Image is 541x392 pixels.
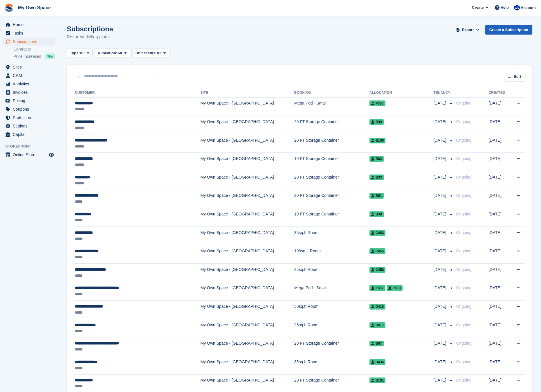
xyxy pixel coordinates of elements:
[294,116,369,134] td: 20 FT Storage Container
[433,322,447,328] span: [DATE]
[521,5,536,11] span: Account
[5,143,58,149] span: Storefront
[488,301,510,319] td: [DATE]
[294,134,369,153] td: 20 FT Storage Container
[514,74,521,80] span: Sort
[294,226,369,245] td: 35sq.ft Room
[294,282,369,301] td: Mega Pod - Small
[488,282,510,301] td: [DATE]
[294,153,369,171] td: 10 FT Storage Container
[488,88,510,98] th: Created
[369,267,386,273] span: C458
[488,264,510,282] td: [DATE]
[433,340,447,346] span: [DATE]
[456,249,471,253] span: Ongoing
[3,37,55,46] a: menu
[3,130,55,139] a: menu
[3,97,55,105] a: menu
[433,285,447,291] span: [DATE]
[136,50,157,56] span: Unit Status:
[5,3,13,12] img: stora-icon-8386f47178a22dfd0bd8f6a31ec36ba5ce8667c1dd55bd0f319d3a0aa187defe.svg
[294,171,369,190] td: 20 FT Storage Container
[201,337,294,356] td: My Own Space - [GEOGRAPHIC_DATA]
[488,337,510,356] td: [DATE]
[488,116,510,134] td: [DATE]
[157,50,162,56] span: All
[201,245,294,264] td: My Own Space - [GEOGRAPHIC_DATA]
[456,341,471,346] span: Ongoing
[98,50,117,56] span: Allocation:
[201,226,294,245] td: My Own Space - [GEOGRAPHIC_DATA]
[433,211,447,217] span: [DATE]
[201,97,294,116] td: My Own Space - [GEOGRAPHIC_DATA]
[13,29,48,37] span: Tasks
[488,226,510,245] td: [DATE]
[369,285,385,291] span: P302
[3,88,55,96] a: menu
[294,337,369,356] td: 20 FT Storage Container
[387,285,403,291] span: P310
[433,156,447,162] span: [DATE]
[433,303,447,310] span: [DATE]
[74,88,201,98] th: Customer
[462,27,474,33] span: Export
[13,80,48,88] span: Analytics
[369,156,384,162] span: B63
[433,248,447,254] span: [DATE]
[16,3,53,12] a: My Own Space
[456,175,471,179] span: Ongoing
[13,21,48,29] span: Home
[117,50,122,56] span: All
[488,171,510,190] td: [DATE]
[201,319,294,337] td: My Own Space - [GEOGRAPHIC_DATA]
[3,63,55,71] a: menu
[294,208,369,227] td: 10 FT Storage Container
[456,285,471,290] span: Ongoing
[369,88,434,98] th: Allocation
[294,190,369,208] td: 20 FT Storage Container
[456,212,471,216] span: Ongoing
[369,248,386,254] span: C455
[201,171,294,190] td: My Own Space - [GEOGRAPHIC_DATA]
[3,122,55,130] a: menu
[433,174,447,180] span: [DATE]
[13,122,48,130] span: Settings
[514,5,520,10] img: Millie Webb
[369,230,386,236] span: C483
[3,71,55,80] a: menu
[433,230,447,236] span: [DATE]
[3,21,55,29] a: menu
[369,211,384,217] span: B38
[433,100,447,106] span: [DATE]
[488,356,510,375] td: [DATE]
[45,53,55,59] div: NEW
[13,97,48,105] span: Pricing
[456,138,471,143] span: Ongoing
[201,301,294,319] td: My Own Space - [GEOGRAPHIC_DATA]
[456,359,471,364] span: Ongoing
[501,5,509,10] span: Help
[201,264,294,282] td: My Own Space - [GEOGRAPHIC_DATA]
[67,25,113,33] h1: Subscriptions
[433,119,447,125] span: [DATE]
[488,190,510,208] td: [DATE]
[294,319,369,337] td: 35sq.ft Room
[70,50,80,56] span: Type:
[294,245,369,264] td: 100sq.ft Room
[369,175,384,180] span: B33
[433,267,447,273] span: [DATE]
[3,151,55,159] a: menu
[369,304,386,310] span: D418
[13,63,48,71] span: Sites
[369,100,385,106] span: P303
[369,119,384,125] span: B30
[433,359,447,365] span: [DATE]
[201,356,294,375] td: My Own Space - [GEOGRAPHIC_DATA]
[456,267,471,272] span: Ongoing
[456,378,471,382] span: Ongoing
[95,48,130,58] button: Allocation: All
[433,137,447,143] span: [DATE]
[456,304,471,309] span: Ongoing
[13,114,48,122] span: Protection
[132,48,169,58] button: Unit Status: All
